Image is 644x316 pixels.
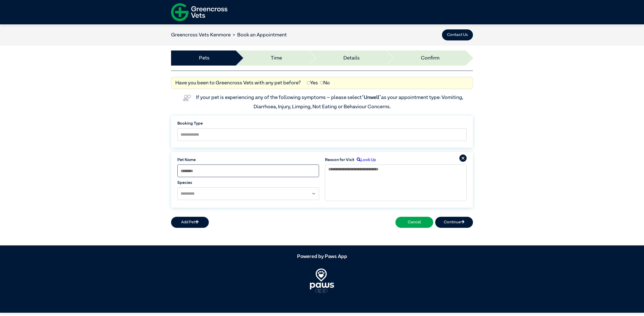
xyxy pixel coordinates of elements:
button: Contact Us [442,29,473,40]
label: Species [177,180,319,186]
nav: breadcrumb [171,31,287,39]
a: Greencross Vets Kenmore [171,32,231,37]
label: If your pet is experiencing any of the following symptoms – please select as your appointment typ... [196,95,464,109]
input: Yes [307,81,310,84]
input: No [320,81,323,84]
img: PawsApp [310,269,334,294]
a: Pets [199,54,210,62]
button: Cancel [395,217,433,228]
img: f-logo [171,1,227,23]
button: Add Pet [171,217,209,228]
label: No [320,79,330,87]
h5: Powered by Paws App [171,253,473,259]
label: Pet Name [177,157,319,163]
button: Continue [435,217,473,228]
label: Reason for Visit [325,157,354,163]
label: Have you been to Greencross Vets with any pet before? [175,79,301,87]
span: “Unwell” [362,95,381,100]
li: Book an Appointment [231,31,287,39]
label: Booking Type [177,121,467,127]
img: vet [181,93,193,103]
label: Yes [307,79,318,87]
label: Look Up [354,157,376,163]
